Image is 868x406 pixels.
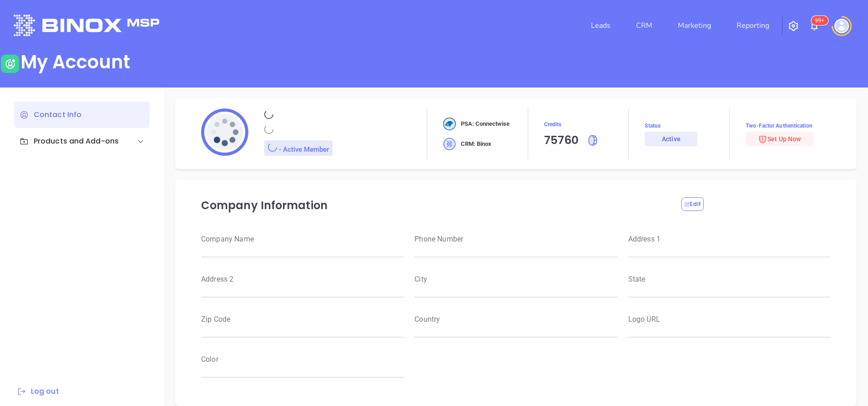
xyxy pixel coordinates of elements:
[414,236,617,243] label: Phone Number
[811,16,828,25] sup: 100
[628,316,831,323] label: Logo URL
[414,323,617,338] input: weight
[14,385,62,397] button: Log out
[544,119,629,130] span: Credits
[201,356,404,363] label: Color
[14,128,150,154] div: Products and Add-ons
[632,16,656,35] a: CRM
[443,138,456,150] img: crm
[14,15,159,36] img: logo
[201,283,404,298] input: weight
[1,55,19,73] img: user
[809,21,820,31] img: iconNotification
[201,276,404,283] label: Address 2
[544,132,579,149] div: 75760
[628,243,831,257] input: weight
[201,236,404,243] label: Company Name
[674,16,715,35] a: Marketing
[20,136,119,147] div: Products and Add-ons
[443,138,491,150] div: CRM: Binox
[587,16,614,35] a: Leads
[201,243,404,257] input: weight
[414,283,617,298] input: weight
[201,197,671,214] p: Company Information
[201,108,248,156] img: profile
[414,316,617,323] label: Country
[443,118,510,130] div: PSA: Connectwise
[201,363,404,378] input: weight
[264,140,333,156] div: - Active Member
[662,132,681,146] div: Active
[628,323,831,338] input: weight
[20,51,130,73] div: My Account
[645,122,729,130] span: Status
[733,16,773,35] a: Reporting
[758,135,801,143] span: Set Up Now
[201,323,404,338] input: weight
[414,276,617,283] label: City
[14,102,150,128] div: Contact Info
[746,122,831,130] span: Two-Factor Authentication
[201,316,404,323] label: Zip Code
[628,283,831,298] input: weight
[443,118,456,130] img: crm
[788,21,799,31] img: iconSetting
[414,243,617,257] input: weight
[834,19,849,33] img: user
[628,236,831,243] label: Address 1
[681,197,704,211] button: Edit
[628,276,831,283] label: State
